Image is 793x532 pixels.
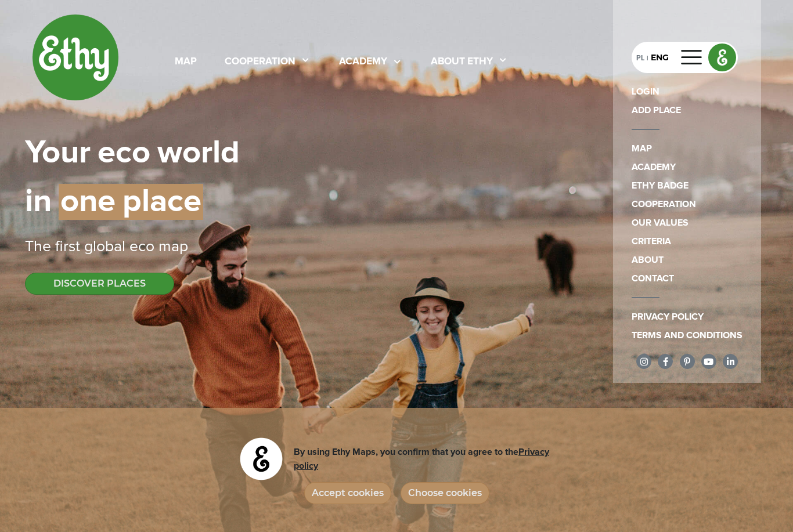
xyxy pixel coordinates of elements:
div: map [175,55,197,70]
span: Your [25,137,91,169]
div: cooperation [225,55,295,70]
button: Accept cookies [304,482,391,504]
a: Privacy policy [622,307,752,326]
span: | [150,137,157,169]
img: ethy logo [709,44,736,71]
span: | [116,184,122,220]
div: PL [636,51,644,64]
div: ENG [651,52,669,64]
a: LOGIN [622,82,752,101]
img: ethy-logo [32,14,119,101]
img: logo_bw.png [238,436,284,482]
span: | [91,137,98,169]
a: map [622,139,752,158]
a: Terms and conditions [622,326,752,345]
span: in [25,186,52,218]
div: academy [339,55,387,70]
a: About [622,251,752,269]
span: By using Ethy Maps, you confirm that you agree to the [294,447,549,471]
div: About ethy [431,55,493,70]
span: place [122,184,203,220]
a: Ethy badge [622,176,752,195]
div: The first global eco map [25,236,768,259]
a: academy [622,158,752,176]
span: | [52,186,59,218]
a: ADD PLACE [622,101,752,120]
div: | [644,53,651,64]
a: contact [622,269,752,288]
a: criteria [622,232,752,251]
button: DISCOVER PLACES [25,273,174,295]
span: eco [98,137,150,169]
a: cooperation [622,195,752,213]
button: Choose cookies [401,482,489,504]
span: one [59,184,116,220]
a: Our values [622,213,752,232]
span: world [157,137,240,169]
